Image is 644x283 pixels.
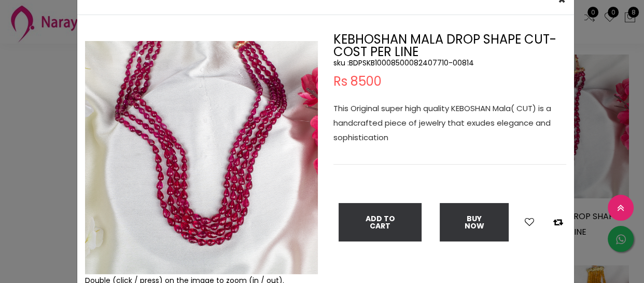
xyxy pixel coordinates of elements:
[85,41,318,274] img: Example
[333,58,566,68] h5: sku : BDPSKB10008500082407710-00814
[440,203,509,241] button: Buy Now
[333,75,382,88] span: Rs 8500
[339,203,422,241] button: Add To Cart
[333,33,566,58] h2: KEBHOSHAN MALA DROP SHAPE CUT-COST PER LINE
[550,215,566,229] button: Add to compare
[333,101,566,145] p: This Original super high quality KEBOSHAN Mala( CUT) is a handcrafted piece of jewelry that exude...
[522,215,537,229] button: Add to wishlist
